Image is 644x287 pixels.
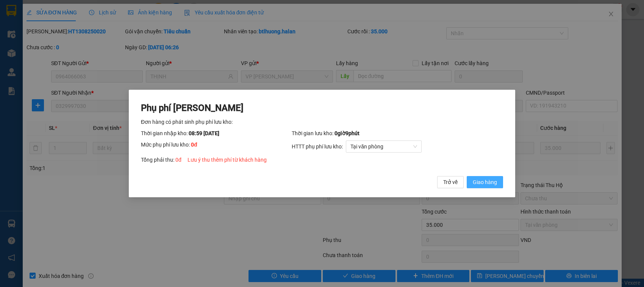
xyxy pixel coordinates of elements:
[189,130,219,136] span: 08:59 [DATE]
[141,156,503,164] div: Tổng phải thu:
[175,157,181,163] span: 0 đ
[437,176,464,188] button: Trở về
[443,178,458,186] span: Trở về
[292,129,503,137] div: Thời gian lưu kho:
[350,141,417,152] span: Tại văn phòng
[473,178,497,186] span: Giao hàng
[141,140,292,153] div: Mức phụ phí lưu kho:
[335,130,360,136] span: 0 giờ 9 phút
[141,118,503,126] div: Đơn hàng có phát sinh phụ phí lưu kho:
[292,140,503,153] div: HTTT phụ phí lưu kho:
[141,103,244,113] span: Phụ phí [PERSON_NAME]
[188,157,267,163] span: Lưu ý thu thêm phí từ khách hàng
[191,142,197,148] span: 0 đ
[141,129,292,137] div: Thời gian nhập kho:
[467,176,503,188] button: Giao hàng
